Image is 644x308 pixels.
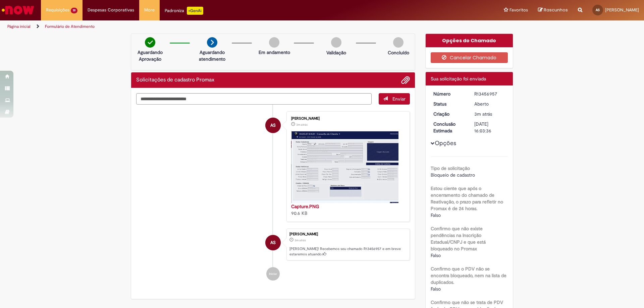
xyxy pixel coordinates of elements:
[269,37,279,48] img: img-circle-grey.png
[431,286,441,292] span: Falso
[136,77,214,83] h2: Solicitações de cadastro Promax Histórico de tíquete
[538,7,568,13] a: Rascunhos
[393,37,404,48] img: img-circle-grey.png
[196,49,228,62] p: Aguardando atendimento
[431,76,486,82] span: Sua solicitação foi enviada
[431,252,441,258] span: Falso
[270,235,276,251] span: AS
[291,117,403,121] div: [PERSON_NAME]
[144,7,155,13] span: More
[431,226,486,252] b: Confirmo que não existe pendências na Inscrição Estadual/CNPJ e que está bloqueado no Promax
[45,24,95,29] a: Formulário de Atendimento
[270,117,276,133] span: AS
[71,8,77,13] span: 19
[379,93,410,105] button: Enviar
[474,111,505,117] div: 28/08/2025 11:03:30
[431,185,503,211] b: Estou ciente que após o encerramento do chamado de Reativação, o prazo para refletir no Promax é ...
[474,101,505,107] div: Aberto
[145,37,155,48] img: check-circle-green.png
[431,266,506,285] b: Confirmo que o PDV não se encontra bloqueado, nem na lista de duplicados.
[7,24,31,29] a: Página inicial
[544,7,568,13] span: Rascunhos
[165,7,203,15] div: Padroniza
[291,203,319,209] a: Capture.PNG
[294,238,306,242] span: 3m atrás
[326,49,346,56] p: Validação
[392,96,406,102] span: Enviar
[136,105,410,288] ul: Histórico de tíquete
[291,203,403,217] div: 90.6 KB
[474,111,492,117] time: 28/08/2025 11:03:30
[294,238,306,242] time: 28/08/2025 11:03:30
[431,212,441,218] span: Falso
[605,7,639,13] span: [PERSON_NAME]
[474,111,492,117] span: 3m atrás
[46,7,69,13] span: Requisições
[289,232,406,236] div: [PERSON_NAME]
[431,172,475,178] span: Bloqueio de cadastro
[136,93,372,105] textarea: Digite sua mensagem aqui...
[134,49,166,62] p: Aguardando Aprovação
[509,7,528,13] span: Favoritos
[296,123,308,127] span: 3m atrás
[265,235,281,250] div: Ana Carolina de Paula Souza
[331,37,341,48] img: img-circle-grey.png
[259,49,290,56] p: Em andamento
[207,37,217,48] img: arrow-next.png
[474,121,505,134] div: [DATE] 16:03:36
[428,101,470,107] dt: Status
[428,111,470,117] dt: Criação
[431,165,470,171] b: Tipo de solicitação
[265,118,281,133] div: Ana Carolina de Paula Souza
[289,246,406,257] p: [PERSON_NAME]! Recebemos seu chamado R13456957 e em breve estaremos atuando.
[428,121,470,134] dt: Conclusão Estimada
[5,20,424,33] ul: Trilhas de página
[596,8,600,12] span: AS
[187,7,203,15] p: +GenAi
[426,34,513,47] div: Opções do Chamado
[474,90,505,97] div: R13456957
[296,123,308,127] time: 28/08/2025 11:03:08
[88,7,134,13] span: Despesas Corporativas
[401,76,410,84] button: Adicionar anexos
[1,3,35,17] img: ServiceNow
[136,229,410,261] li: Ana Carolina de Paula Souza
[428,90,470,97] dt: Número
[388,49,409,56] p: Concluído
[431,52,508,63] button: Cancelar Chamado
